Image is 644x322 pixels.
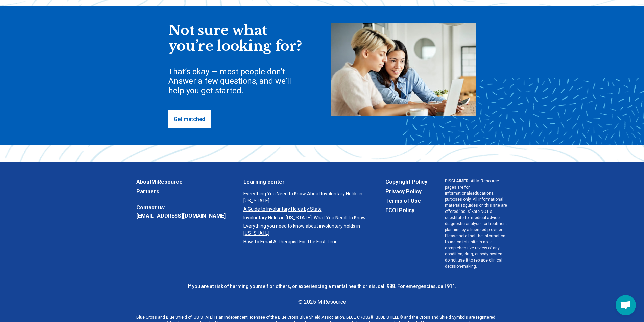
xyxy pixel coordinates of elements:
span: Contact us: [136,204,226,212]
a: AboutMiResource [136,178,226,186]
a: Learning center [243,178,368,186]
div: Not sure what you’re looking for? [168,23,304,54]
a: How To Email A Therapist For The First Time [243,238,368,245]
a: Privacy Policy [385,188,427,196]
div: Open chat [616,295,636,315]
a: Copyright Policy [385,178,427,186]
a: Terms of Use [385,197,427,205]
a: Partners [136,188,226,196]
a: [EMAIL_ADDRESS][DOMAIN_NAME] [136,212,226,220]
a: Everything you need to know about involuntary holds in [US_STATE] [243,223,368,237]
p: : All MiResource pages are for informational & educational purposes only. All informational mater... [445,178,508,269]
p: If you are at risk of harming yourself or others, or experiencing a mental health crisis, call 98... [136,283,508,290]
a: FCOI Policy [385,206,427,215]
a: Everything You Need to Know About Involuntary Holds in [US_STATE] [243,190,368,204]
div: That’s okay — most people don’t. Answer a few questions, and we’ll help you get started. [168,67,304,95]
p: © 2025 MiResource [136,298,508,306]
span: DISCLAIMER [445,179,469,183]
a: Involuntary Holds in [US_STATE]: What You Need To Know [243,214,368,221]
a: A Guide to Involuntary Holds by State [243,206,368,213]
a: Get matched [168,110,211,128]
